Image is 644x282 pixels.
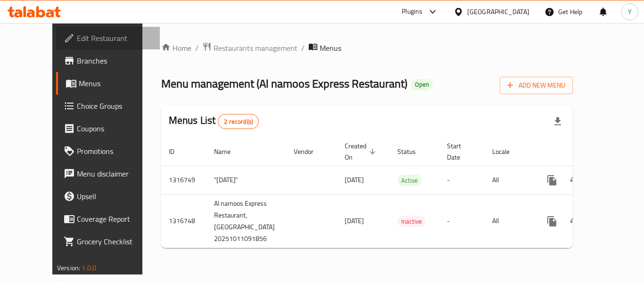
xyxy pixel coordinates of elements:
[56,140,160,162] a: Promotions
[202,42,297,54] a: Restaurants management
[77,236,152,247] span: Grocery Checklist
[447,140,473,163] span: Start Date
[82,262,96,274] span: 1.0.0
[56,117,160,140] a: Coupons
[214,146,243,157] span: Name
[77,213,152,225] span: Coverage Report
[56,230,160,253] a: Grocery Checklist
[56,27,160,49] a: Edit Restaurant
[411,81,433,89] span: Open
[56,208,160,230] a: Coverage Report
[563,210,586,233] button: Change Status
[411,79,433,90] div: Open
[56,95,160,117] a: Choice Groups
[161,42,191,54] a: Home
[402,6,422,17] div: Plugins
[294,146,326,157] span: Vendor
[206,166,286,194] td: "[DATE]"
[161,166,206,194] td: 1316749
[77,191,152,202] span: Upsell
[492,146,522,157] span: Locale
[56,185,160,208] a: Upsell
[161,73,407,94] span: Menu management ( Al namoos Express Restaurant )
[628,7,632,17] span: Y
[467,7,529,17] div: [GEOGRAPHIC_DATA]
[79,78,152,89] span: Menus
[439,166,485,194] td: -
[541,169,563,192] button: more
[320,42,341,54] span: Menus
[77,32,152,44] span: Edit Restaurant
[500,77,573,94] button: Add New Menu
[161,42,573,54] nav: breadcrumb
[195,42,198,54] li: /
[214,42,297,54] span: Restaurants management
[56,49,160,72] a: Branches
[397,175,421,186] span: Active
[546,110,569,133] div: Export file
[77,55,152,66] span: Branches
[169,113,259,129] h2: Menus List
[345,174,364,186] span: [DATE]
[218,114,259,129] div: Total records count
[161,194,206,248] td: 1316748
[541,210,563,233] button: more
[77,100,152,112] span: Choice Groups
[485,194,533,248] td: All
[345,140,379,163] span: Created On
[218,117,258,126] span: 2 record(s)
[77,145,152,157] span: Promotions
[439,194,485,248] td: -
[77,123,152,134] span: Coupons
[301,42,305,54] li: /
[161,137,639,248] table: enhanced table
[169,146,187,157] span: ID
[533,137,639,166] th: Actions
[57,262,80,274] span: Version:
[397,216,426,227] span: Inactive
[206,194,286,248] td: Al namoos Express Restaurant,[GEOGRAPHIC_DATA] 20251011091856
[56,162,160,185] a: Menu disclaimer
[485,166,533,194] td: All
[507,80,565,91] span: Add New Menu
[56,72,160,95] a: Menus
[563,169,586,192] button: Change Status
[397,216,426,227] div: Inactive
[345,215,364,227] span: [DATE]
[397,146,428,157] span: Status
[77,168,152,179] span: Menu disclaimer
